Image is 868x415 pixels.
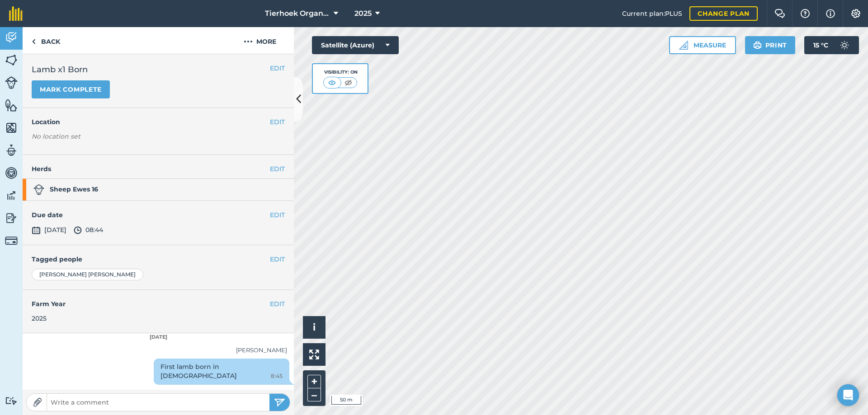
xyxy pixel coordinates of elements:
button: 15 °C [804,36,859,54]
img: Paperclip icon [33,398,42,407]
div: [PERSON_NAME] [PERSON_NAME] [32,269,143,280]
img: svg+xml;base64,PD94bWwgdmVyc2lvbj0iMS4wIiBlbmNvZGluZz0idXRmLTgiPz4KPCEtLSBHZW5lcmF0b3I6IEFkb2JlIE... [33,184,44,195]
img: svg+xml;base64,PHN2ZyB4bWxucz0iaHR0cDovL3d3dy53My5vcmcvMjAwMC9zdmciIHdpZHRoPSI5IiBoZWlnaHQ9IjI0Ii... [32,36,36,47]
button: i [303,316,325,339]
img: A question mark icon [800,9,811,18]
img: fieldmargin Logo [9,6,23,21]
a: Back [23,27,69,54]
span: 2025 [354,8,372,19]
img: svg+xml;base64,PHN2ZyB4bWxucz0iaHR0cDovL3d3dy53My5vcmcvMjAwMC9zdmciIHdpZHRoPSI1NiIgaGVpZ2h0PSI2MC... [5,98,18,112]
img: svg+xml;base64,PD94bWwgdmVyc2lvbj0iMS4wIiBlbmNvZGluZz0idXRmLTgiPz4KPCEtLSBHZW5lcmF0b3I6IEFkb2JlIE... [5,144,18,157]
img: svg+xml;base64,PHN2ZyB4bWxucz0iaHR0cDovL3d3dy53My5vcmcvMjAwMC9zdmciIHdpZHRoPSIyNSIgaGVpZ2h0PSIyNC... [274,397,285,408]
img: svg+xml;base64,PD94bWwgdmVyc2lvbj0iMS4wIiBlbmNvZGluZz0idXRmLTgiPz4KPCEtLSBHZW5lcmF0b3I6IEFkb2JlIE... [32,225,41,236]
em: No location set [32,132,80,140]
button: EDIT [270,254,285,264]
img: Ruler icon [679,41,688,50]
img: Two speech bubbles overlapping with the left bubble in the forefront [774,9,785,18]
button: EDIT [270,63,285,73]
img: svg+xml;base64,PD94bWwgdmVyc2lvbj0iMS4wIiBlbmNvZGluZz0idXRmLTgiPz4KPCEtLSBHZW5lcmF0b3I6IEFkb2JlIE... [5,76,18,89]
h4: Due date [32,210,285,220]
img: svg+xml;base64,PHN2ZyB4bWxucz0iaHR0cDovL3d3dy53My5vcmcvMjAwMC9zdmciIHdpZHRoPSIxNyIgaGVpZ2h0PSIxNy... [826,8,835,19]
img: svg+xml;base64,PHN2ZyB4bWxucz0iaHR0cDovL3d3dy53My5vcmcvMjAwMC9zdmciIHdpZHRoPSIxOSIgaGVpZ2h0PSIyNC... [753,40,762,51]
img: svg+xml;base64,PHN2ZyB4bWxucz0iaHR0cDovL3d3dy53My5vcmcvMjAwMC9zdmciIHdpZHRoPSI1NiIgaGVpZ2h0PSI2MC... [5,53,18,67]
button: Print [745,36,796,54]
button: More [226,27,294,54]
h4: Location [32,117,285,127]
img: svg+xml;base64,PHN2ZyB4bWxucz0iaHR0cDovL3d3dy53My5vcmcvMjAwMC9zdmciIHdpZHRoPSI1NiIgaGVpZ2h0PSI2MC... [5,121,18,135]
div: [DATE] [23,333,294,341]
h4: Tagged people [32,254,285,264]
div: [PERSON_NAME] [29,345,287,355]
span: [DATE] [32,225,66,236]
button: EDIT [270,299,285,309]
img: A cog icon [850,9,861,18]
div: 2025 [32,313,285,323]
img: svg+xml;base64,PHN2ZyB4bWxucz0iaHR0cDovL3d3dy53My5vcmcvMjAwMC9zdmciIHdpZHRoPSI1MCIgaGVpZ2h0PSI0MC... [343,78,354,87]
img: svg+xml;base64,PD94bWwgdmVyc2lvbj0iMS4wIiBlbmNvZGluZz0idXRmLTgiPz4KPCEtLSBHZW5lcmF0b3I6IEFkb2JlIE... [5,189,18,202]
img: svg+xml;base64,PD94bWwgdmVyc2lvbj0iMS4wIiBlbmNvZGluZz0idXRmLTgiPz4KPCEtLSBHZW5lcmF0b3I6IEFkb2JlIE... [74,225,82,236]
img: svg+xml;base64,PD94bWwgdmVyc2lvbj0iMS4wIiBlbmNvZGluZz0idXRmLTgiPz4KPCEtLSBHZW5lcmF0b3I6IEFkb2JlIE... [5,234,18,247]
button: EDIT [270,117,285,127]
h4: Herds [32,164,294,174]
div: Visibility: On [323,69,358,76]
img: svg+xml;base64,PHN2ZyB4bWxucz0iaHR0cDovL3d3dy53My5vcmcvMjAwMC9zdmciIHdpZHRoPSI1MCIgaGVpZ2h0PSI0MC... [326,78,338,87]
button: Mark complete [32,80,110,98]
div: First lamb born in [DEMOGRAPHIC_DATA] [154,359,289,385]
button: EDIT [270,164,285,174]
span: 15 ° C [813,36,828,54]
div: Open Intercom Messenger [837,384,859,406]
button: EDIT [270,210,285,220]
img: svg+xml;base64,PHN2ZyB4bWxucz0iaHR0cDovL3d3dy53My5vcmcvMjAwMC9zdmciIHdpZHRoPSIyMCIgaGVpZ2h0PSIyNC... [244,36,253,47]
h2: Lamb x1 Born [32,63,285,76]
h4: Farm Year [32,299,285,309]
img: Four arrows, one pointing top left, one top right, one bottom right and the last bottom left [309,350,319,359]
img: svg+xml;base64,PD94bWwgdmVyc2lvbj0iMS4wIiBlbmNvZGluZz0idXRmLTgiPz4KPCEtLSBHZW5lcmF0b3I6IEFkb2JlIE... [5,396,18,405]
span: 08:44 [74,225,103,236]
a: Sheep Ewes 16 [23,178,294,201]
img: svg+xml;base64,PD94bWwgdmVyc2lvbj0iMS4wIiBlbmNvZGluZz0idXRmLTgiPz4KPCEtLSBHZW5lcmF0b3I6IEFkb2JlIE... [835,36,854,54]
strong: Sheep Ewes 16 [33,184,98,195]
button: – [307,388,321,401]
span: i [313,322,316,333]
button: Measure [669,36,736,54]
span: Tierhoek Organic Farm [265,8,330,19]
img: svg+xml;base64,PD94bWwgdmVyc2lvbj0iMS4wIiBlbmNvZGluZz0idXRmLTgiPz4KPCEtLSBHZW5lcmF0b3I6IEFkb2JlIE... [5,166,18,180]
img: svg+xml;base64,PD94bWwgdmVyc2lvbj0iMS4wIiBlbmNvZGluZz0idXRmLTgiPz4KPCEtLSBHZW5lcmF0b3I6IEFkb2JlIE... [5,211,18,225]
button: Satellite (Azure) [312,36,399,54]
img: svg+xml;base64,PD94bWwgdmVyc2lvbj0iMS4wIiBlbmNvZGluZz0idXRmLTgiPz4KPCEtLSBHZW5lcmF0b3I6IEFkb2JlIE... [5,31,18,44]
button: + [307,375,321,388]
input: Write a comment [47,396,269,409]
span: 8:45 [271,372,283,381]
span: Current plan : PLUS [622,9,682,19]
a: Change plan [689,6,758,21]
